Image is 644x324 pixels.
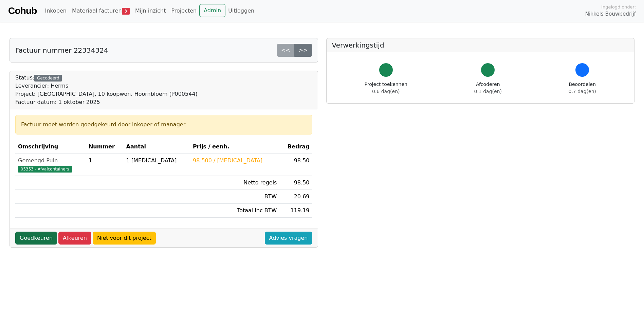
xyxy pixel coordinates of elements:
[332,41,629,49] h5: Verwerkingstijd
[18,157,83,165] div: Gemengd Puin
[122,8,130,15] span: 3
[190,190,279,204] td: BTW
[15,232,57,245] a: Goedkeuren
[265,232,312,245] a: Advies vragen
[34,75,62,82] div: Gecodeerd
[190,204,279,218] td: Totaal inc BTW
[279,140,312,154] th: Bedrag
[58,232,91,245] a: Afkeuren
[8,3,37,19] a: Cohub
[86,140,124,154] th: Nummer
[42,4,69,18] a: Inkopen
[93,232,156,245] a: Niet voor dit project
[190,176,279,190] td: Netto regels
[279,176,312,190] td: 98.50
[15,98,198,106] div: Factuur datum: 1 oktober 2025
[86,154,124,176] td: 1
[124,140,190,154] th: Aantal
[585,10,636,18] span: Nikkels Bouwbedrijf
[279,154,312,176] td: 98.50
[225,4,257,18] a: Uitloggen
[279,190,312,204] td: 20.69
[601,4,636,10] span: Ingelogd onder:
[15,46,108,54] h5: Factuur nummer 22334324
[365,81,407,95] div: Project toekennen
[372,89,400,94] span: 0.6 dag(en)
[474,81,502,95] div: Afcoderen
[193,157,277,165] div: 98.500 / [MEDICAL_DATA]
[132,4,169,18] a: Mijn inzicht
[569,89,596,94] span: 0.7 dag(en)
[168,4,199,18] a: Projecten
[15,74,198,106] div: Status:
[18,157,83,173] a: Gemengd Puin05353 - Afvalcontainers
[15,90,198,98] div: Project: [GEOGRAPHIC_DATA], 10 koopwon. Hoornbloem (P000544)
[199,4,225,17] a: Admin
[279,204,312,218] td: 119.19
[569,81,596,95] div: Beoordelen
[126,157,187,165] div: 1 [MEDICAL_DATA]
[69,4,132,18] a: Materiaal facturen3
[15,140,86,154] th: Omschrijving
[18,166,72,173] span: 05353 - Afvalcontainers
[21,121,307,129] div: Factuur moet worden goedgekeurd door inkoper of manager.
[474,89,502,94] span: 0.1 dag(en)
[190,140,279,154] th: Prijs / eenh.
[15,82,198,90] div: Leverancier: Herms
[294,44,312,57] a: >>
